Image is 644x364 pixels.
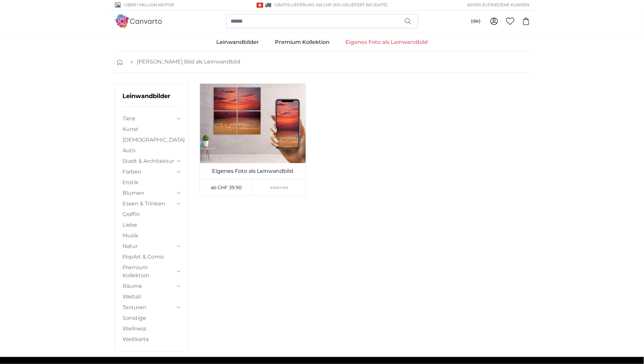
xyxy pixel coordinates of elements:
img: personalised-canvas-print [200,84,306,163]
summary: Stadt & Architektur [123,157,181,165]
a: Essen & Trinken [123,200,175,208]
a: Texturen [123,303,175,311]
summary: Tiere [123,115,181,123]
a: Graffiti [123,210,181,218]
a: Leinwandbilder [123,92,171,100]
button: (de) [466,15,486,27]
span: Ansehen [271,185,288,190]
span: Geliefert bis [DATE] [342,2,388,7]
img: Canvarto [114,14,162,28]
a: Liebe [123,221,181,229]
a: [DEMOGRAPHIC_DATA] [123,136,181,144]
span: 60'000 ZUFRIEDENE KUNDEN [468,2,530,8]
a: Eigenes Foto als Leinwandbild [337,34,436,51]
a: Farben [123,168,175,176]
a: Blumen [123,189,175,197]
a: [PERSON_NAME] Bild als Leinwandbild [137,58,241,66]
a: Musik [123,232,181,240]
a: Premium Kollektion [123,264,175,280]
a: Tiere [123,115,175,123]
summary: Essen & Trinken [123,200,181,208]
a: Sonstige [123,314,181,322]
a: Weltall [123,293,181,301]
span: ab CHF 39.90 [211,184,242,190]
nav: breadcrumbs [114,51,530,73]
a: Stadt & Architektur [123,157,175,165]
summary: Texturen [123,303,181,311]
a: Leinwandbilder [208,34,267,51]
a: Auto [123,147,181,155]
summary: Blumen [123,189,181,197]
a: PopArt & Comic [123,253,181,261]
summary: Premium Kollektion [123,264,181,280]
a: Weltkarte [123,335,181,343]
span: Über 1 Million Motive [124,2,174,8]
a: Natur [123,242,175,250]
a: Erotik [123,179,181,186]
summary: Farben [123,168,181,176]
summary: Räume [123,282,181,290]
a: Ansehen [253,180,306,195]
a: Eigenes Foto als Leinwandbild [201,167,305,175]
a: Räume [123,282,175,290]
summary: Natur [123,242,181,250]
a: Premium Kollektion [267,34,337,51]
span: - [341,2,388,7]
img: Schweiz [257,3,263,8]
a: Kunst [123,125,181,133]
span: GRATIS Lieferung ab CHF 200 [275,2,341,7]
a: Wellness [123,325,181,333]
